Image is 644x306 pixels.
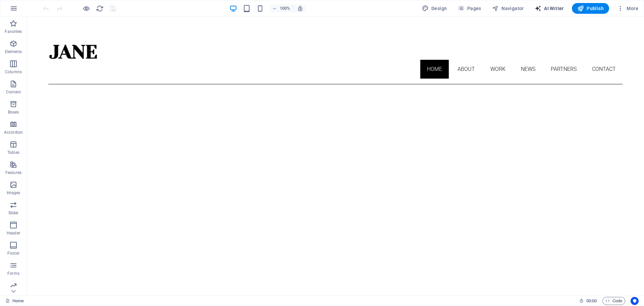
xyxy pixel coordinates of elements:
[419,3,450,14] div: Design (Ctrl+Alt+Y)
[591,298,592,303] span: :
[280,4,290,12] h6: 100%
[5,69,22,75] p: Columns
[5,170,21,175] p: Features
[8,110,19,115] p: Boxes
[6,89,21,95] p: Content
[7,150,19,155] p: Tables
[617,5,638,12] span: More
[455,3,484,14] button: Pages
[572,3,609,14] button: Publish
[7,271,19,276] p: Forms
[297,5,303,11] i: On resize automatically adjust zoom level to fit chosen device.
[270,4,293,12] button: 100%
[5,29,22,34] p: Favorites
[489,3,527,14] button: Navigator
[602,297,625,305] button: Code
[577,5,604,12] span: Publish
[535,5,564,12] span: AI Writer
[82,4,90,12] button: Click here to leave preview mode and continue editing
[96,4,104,12] button: reload
[7,190,20,195] p: Images
[419,3,450,14] button: Design
[7,230,20,236] p: Header
[631,297,639,305] button: Usercentrics
[7,251,19,256] p: Footer
[579,297,597,305] h6: Session time
[96,5,104,12] i: Reload page
[492,5,524,12] span: Navigator
[5,297,24,305] a: Click to cancel selection. Double-click to open Pages
[4,130,23,135] p: Accordion
[586,297,597,305] span: 00 00
[5,49,22,54] p: Elements
[614,3,641,14] button: More
[605,297,622,305] span: Code
[532,3,567,14] button: AI Writer
[8,210,19,216] p: Slider
[458,5,481,12] span: Pages
[422,5,447,12] span: Design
